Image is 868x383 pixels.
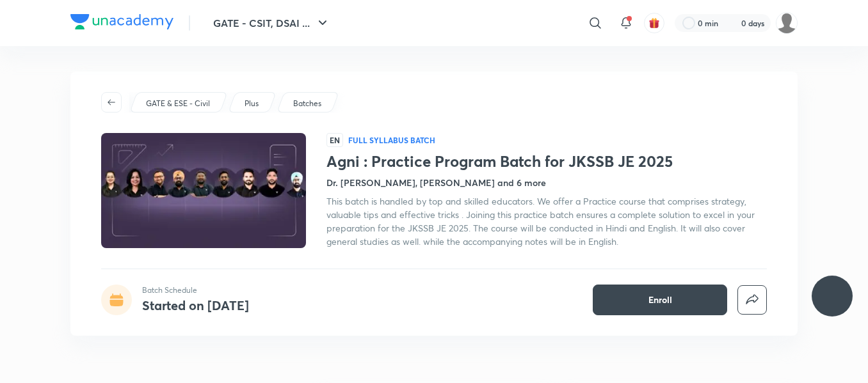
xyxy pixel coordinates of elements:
[70,14,173,29] img: Company Logo
[146,98,210,109] p: GATE & ESE - Civil
[205,10,338,36] button: GATE - CSIT, DSAI ...
[644,13,664,33] button: avatar
[70,14,173,33] a: Company Logo
[142,297,249,314] h4: Started on [DATE]
[648,17,660,29] img: avatar
[326,176,546,189] h4: Dr. [PERSON_NAME], [PERSON_NAME] and 6 more
[142,285,249,296] p: Batch Schedule
[726,17,739,29] img: streak
[144,98,213,109] a: GATE & ESE - Civil
[776,12,798,34] img: Rajalakshmi
[245,98,259,109] p: Plus
[293,98,321,109] p: Batches
[326,152,767,171] h1: Agni : Practice Program Batch for JKSSB JE 2025
[291,98,324,109] a: Batches
[326,195,755,247] span: This batch is handled by top and skilled educators. We offer a Practice course that comprises str...
[348,135,435,145] p: Full Syllabus Batch
[243,98,261,109] a: Plus
[99,132,308,249] img: Thumbnail
[326,133,343,147] span: EN
[593,285,727,315] button: Enroll
[648,293,672,306] span: Enroll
